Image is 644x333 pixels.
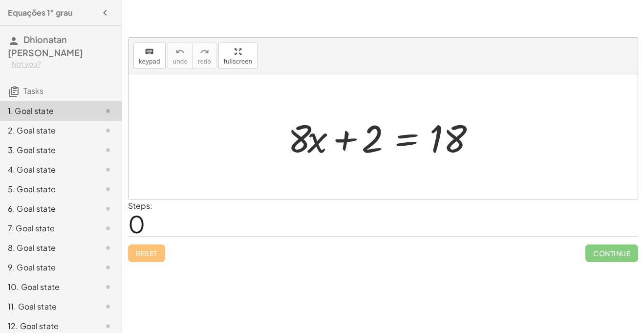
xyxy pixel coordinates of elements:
[8,242,86,254] div: 8. Goal state
[128,209,145,239] span: 0
[8,203,86,215] div: 6. Goal state
[102,301,114,312] i: Task not started.
[200,46,209,58] i: redo
[139,58,160,65] span: keypad
[8,222,86,234] div: 7. Goal state
[8,7,72,19] h4: Equações 1° grau
[145,46,154,58] i: keyboard
[102,242,114,254] i: Task not started.
[102,105,114,117] i: Task not started.
[8,301,86,312] div: 11. Goal state
[175,46,185,58] i: undo
[8,320,86,332] div: 12. Goal state
[8,144,86,156] div: 3. Goal state
[8,105,86,117] div: 1. Goal state
[12,59,114,69] div: Not you?
[8,164,86,176] div: 4. Goal state
[8,183,86,195] div: 5. Goal state
[23,86,43,96] span: Tasks
[224,58,252,65] span: fullscreen
[198,58,211,65] span: redo
[8,34,83,58] span: Dhionatan [PERSON_NAME]
[133,43,166,69] button: keyboardkeypad
[102,164,114,176] i: Task not started.
[102,144,114,156] i: Task not started.
[102,203,114,215] i: Task not started.
[8,262,86,273] div: 9. Goal state
[8,125,86,136] div: 2. Goal state
[102,320,114,332] i: Task not started.
[102,125,114,136] i: Task not started.
[168,43,193,69] button: undoundo
[8,281,86,293] div: 10. Goal state
[102,183,114,195] i: Task not started.
[173,58,188,65] span: undo
[102,262,114,273] i: Task not started.
[128,200,152,211] label: Steps:
[102,281,114,293] i: Task not started.
[193,43,216,69] button: redoredo
[102,222,114,234] i: Task not started.
[218,43,258,69] button: fullscreen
